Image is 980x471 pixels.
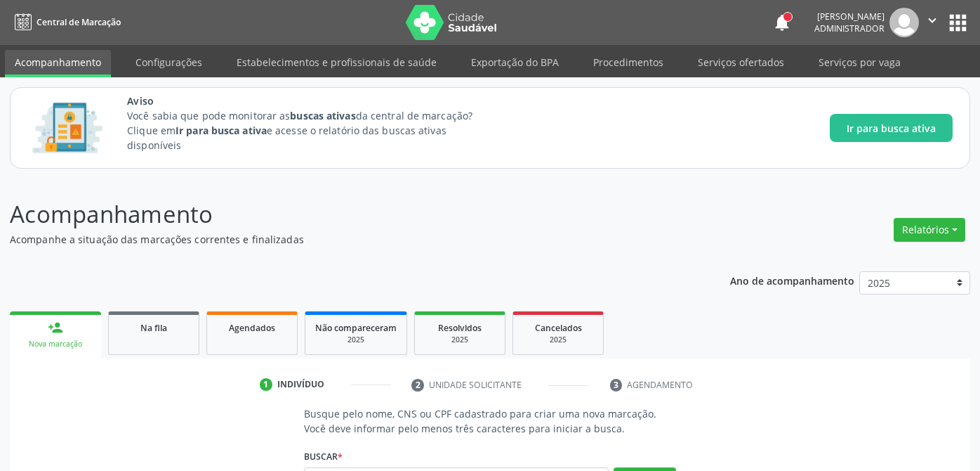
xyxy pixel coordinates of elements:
[304,446,343,467] label: Buscar
[229,322,275,334] span: Agendados
[315,322,397,334] span: Não compareceram
[535,322,582,334] span: Cancelados
[27,96,107,160] img: Imagem de CalloutCard
[583,50,673,75] a: Procedimentos
[809,50,911,75] a: Serviços por vaga
[48,320,63,335] div: person_add
[304,406,676,436] p: Busque pelo nome, CNS ou CPF cadastrado para criar uma nova marcação. Você deve informar pelo men...
[277,378,324,391] div: Indivíduo
[688,50,794,75] a: Serviços ofertados
[10,11,121,34] a: Central de Marcação
[847,121,936,136] span: Ir para busca ativa
[523,335,593,345] div: 2025
[10,197,682,232] p: Acompanhamento
[889,8,919,37] img: img
[461,50,569,75] a: Exportação do BPA
[814,11,885,22] div: [PERSON_NAME]
[127,93,498,108] span: Aviso
[5,50,111,77] a: Acompanhamento
[919,8,946,37] button: 
[772,13,792,32] button: notifications
[126,50,212,75] a: Configurações
[438,322,482,334] span: Resolvidos
[37,16,121,28] span: Central de Marcação
[830,114,953,142] button: Ir para busca ativa
[315,335,397,345] div: 2025
[10,232,682,247] p: Acompanhe a situação das marcações correntes e finalizadas
[140,322,167,334] span: Na fila
[894,218,965,242] button: Relatórios
[946,11,970,35] button: apps
[176,124,267,137] strong: Ir para busca ativa
[290,109,355,122] strong: buscas ativas
[730,271,854,289] p: Ano de acompanhamento
[814,22,885,34] span: Administrador
[20,339,91,349] div: Nova marcação
[425,335,495,345] div: 2025
[260,378,272,391] div: 1
[925,13,940,28] i: 
[227,50,446,75] a: Estabelecimentos e profissionais de saúde
[127,108,498,153] p: Você sabia que pode monitorar as da central de marcação? Clique em e acesse o relatório das busca...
